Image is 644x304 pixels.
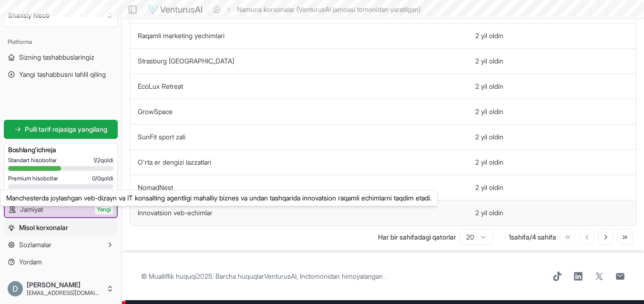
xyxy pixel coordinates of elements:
font: Sozlamalar [19,241,51,249]
button: 2 yil oldin [475,132,503,142]
button: 2 yil oldin [475,31,503,41]
font: 2 yil oldin [475,57,503,65]
font: Pulli tarif rejasiga yangilang [25,125,107,133]
font: Boshlang'ich [8,146,45,154]
font: 2 yil oldin [475,158,503,166]
font: qoldi [101,157,113,164]
font: Yangi tashabbusni tahlil qiling [19,70,106,78]
font: qoldi [101,175,113,182]
a: EcoLux Retreat [138,82,183,90]
button: [PERSON_NAME][EMAIL_ADDRESS][DOMAIN_NAME] [4,277,118,300]
a: NomadNest [138,183,173,191]
font: Sizning tashabbuslaringiz [19,53,94,61]
font: 2 yil oldin [475,209,503,217]
a: O'rta er dengizi lazzatlari [138,158,211,166]
button: 2 yil oldin [475,56,503,66]
font: reja [45,146,56,154]
font: 2025 [196,272,212,280]
font: 4 sahifa [532,233,556,241]
a: VenturusAI, Inc [264,272,308,280]
font: [PERSON_NAME] [27,281,81,289]
a: Raqamli marketing yechimlari [138,31,225,40]
button: 2 yil oldin [475,208,503,218]
font: 1 [509,233,511,241]
button: 2 yil oldin [475,82,503,91]
img: ACg8ocLR0iTeytEMQiqwNeYldagSNQc-kXLzftrQ_Su6Iv30SWzVDA=s96-c [8,281,23,296]
a: SunFit sport zali [138,133,185,141]
font: 0/0 [92,175,101,182]
a: Sizning tashabbuslaringiz [4,50,118,65]
button: GrowSpace [138,107,173,116]
button: Strasburg [GEOGRAPHIC_DATA] [138,56,234,66]
button: SunFit sport zali [138,132,185,142]
button: O'rta er dengizi lazzatlari [138,157,211,167]
button: 2 yil oldin [475,107,503,116]
a: JamiyatYangi [5,202,117,217]
a: Yordam [4,254,118,270]
font: sahifa [511,233,530,241]
font: 2 yil oldin [475,82,503,90]
font: [EMAIL_ADDRESS][DOMAIN_NAME] [27,289,120,296]
font: 2 yil oldin [475,107,503,115]
font: tomonidan himoyalangan . [308,272,386,280]
a: Misol korxonalar [4,220,118,235]
font: Har bir sahifadagi qatorlar [378,233,456,241]
font: 2 yil oldin [475,183,503,191]
button: 2 yil oldin [475,183,503,192]
button: Raqamli marketing yechimlari [138,31,225,41]
font: Misol korxonalar [19,223,68,231]
font: / [530,233,532,241]
font: 2 yil oldin [475,31,503,40]
font: Yordam [19,258,42,266]
a: Innovatsion veb-echimlar [138,209,213,217]
font: . Barcha huquqlar [212,272,264,280]
font: © Mualliflik huquqi [141,272,196,280]
button: Sozlamalar [4,237,118,252]
font: Standart hisobotlar [8,157,57,164]
button: NomadNest [138,183,173,192]
font: 2 yil oldin [475,133,503,141]
font: Manchesterda joylashgan veb-dizayn va IT konsalting agentligi mahalliy biznes va undan tashqarida... [6,194,431,202]
button: Innovatsion veb-echimlar [138,208,213,218]
a: Strasburg [GEOGRAPHIC_DATA] [138,57,234,65]
button: 2 yil oldin [475,157,503,167]
a: Yangi tashabbusni tahlil qiling [4,67,118,82]
a: Pulli tarif rejasiga yangilang [4,120,118,139]
font: 1/2 [93,157,101,164]
a: GrowSpace [138,107,173,115]
font: Platforma [8,38,32,45]
font: Yangi [97,206,111,213]
font: Jamiyat [20,205,43,213]
button: EcoLux Retreat [138,82,183,91]
font: Premium hisobotlar [8,175,58,182]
